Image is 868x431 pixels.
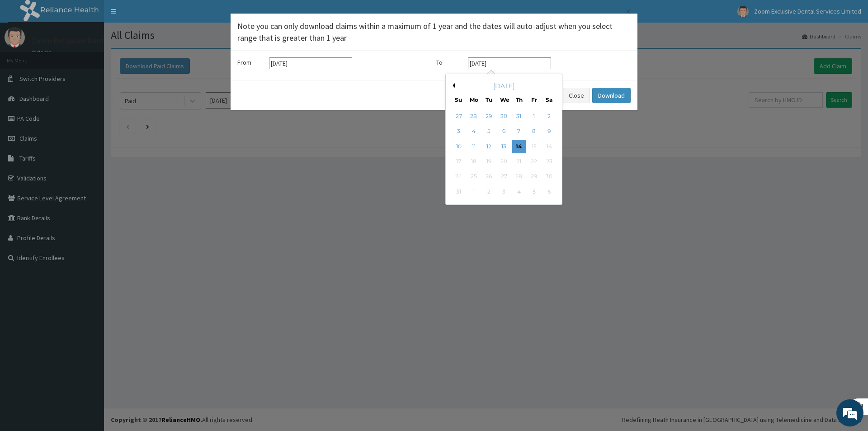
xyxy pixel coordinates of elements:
div: We [500,96,508,104]
div: Not available Thursday, August 28th, 2025 [512,170,526,184]
div: Not available Friday, September 5th, 2025 [527,185,541,199]
div: Choose Monday, August 11th, 2025 [467,140,481,153]
div: Choose Monday, August 4th, 2025 [467,125,481,138]
button: Close [625,7,631,16]
div: Choose Thursday, August 14th, 2025 [512,140,526,153]
div: Not available Wednesday, August 20th, 2025 [497,155,511,168]
div: Mo [470,96,477,104]
div: Not available Tuesday, August 26th, 2025 [482,170,495,184]
div: Not available Saturday, August 30th, 2025 [542,170,556,184]
label: From [237,58,264,67]
div: Th [515,96,523,104]
div: Choose Wednesday, August 13th, 2025 [497,140,511,153]
div: Fr [530,96,538,104]
div: Sa [545,96,553,104]
div: Choose Sunday, August 3rd, 2025 [452,125,466,138]
div: Not available Saturday, August 16th, 2025 [542,140,556,153]
div: Not available Monday, August 25th, 2025 [467,170,481,184]
div: Choose Friday, August 1st, 2025 [527,109,541,123]
button: Download [592,88,631,103]
label: To [436,58,463,67]
div: Choose Tuesday, August 12th, 2025 [482,140,495,153]
button: Previous Month [450,83,455,88]
div: Not available Sunday, August 24th, 2025 [452,170,466,184]
div: Choose Sunday, August 10th, 2025 [452,140,466,153]
div: Choose Thursday, August 7th, 2025 [512,125,526,138]
span: × [626,5,631,18]
img: d_794563401_company_1708531726252_794563401 [17,45,37,68]
div: Not available Tuesday, August 19th, 2025 [482,155,495,168]
div: Choose Saturday, August 2nd, 2025 [542,109,556,123]
div: Minimize live chat window [148,5,170,26]
div: Choose Saturday, August 9th, 2025 [542,125,556,138]
div: Choose Monday, July 28th, 2025 [467,109,481,123]
div: Choose Wednesday, July 30th, 2025 [497,109,511,123]
div: Not available Thursday, August 21st, 2025 [512,155,526,168]
div: Not available Wednesday, August 27th, 2025 [497,170,511,184]
div: Choose Thursday, July 31st, 2025 [512,109,526,123]
input: Select end date [468,57,551,69]
div: Chat with us now [47,51,152,62]
div: Not available Friday, August 15th, 2025 [527,140,541,153]
div: Choose Sunday, July 27th, 2025 [452,109,466,123]
div: Not available Sunday, August 17th, 2025 [452,155,466,168]
div: Not available Friday, August 22nd, 2025 [527,155,541,168]
div: month 2025-08 [451,109,557,199]
div: Not available Saturday, August 23rd, 2025 [542,155,556,168]
div: Not available Tuesday, September 2nd, 2025 [482,185,495,199]
span: We're online! [52,114,125,205]
div: Tu [485,96,493,104]
div: Choose Wednesday, August 6th, 2025 [497,125,511,138]
div: [DATE] [449,81,558,90]
div: Choose Friday, August 8th, 2025 [527,125,541,138]
div: Not available Saturday, September 6th, 2025 [542,185,556,199]
div: Not available Monday, September 1st, 2025 [467,185,481,199]
div: Not available Friday, August 29th, 2025 [527,170,541,184]
div: Choose Tuesday, July 29th, 2025 [482,109,495,123]
div: Not available Thursday, September 4th, 2025 [512,185,526,199]
div: Not available Monday, August 18th, 2025 [467,155,481,168]
h4: Note you can only download claims within a maximum of 1 year and the dates will auto-adjust when ... [237,20,631,43]
input: Select start date [269,57,352,69]
textarea: Type your message and hit 'Enter' [5,247,172,279]
div: Not available Sunday, August 31st, 2025 [452,185,466,199]
div: Choose Tuesday, August 5th, 2025 [482,125,495,138]
div: Su [455,96,462,104]
div: Not available Wednesday, September 3rd, 2025 [497,185,511,199]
